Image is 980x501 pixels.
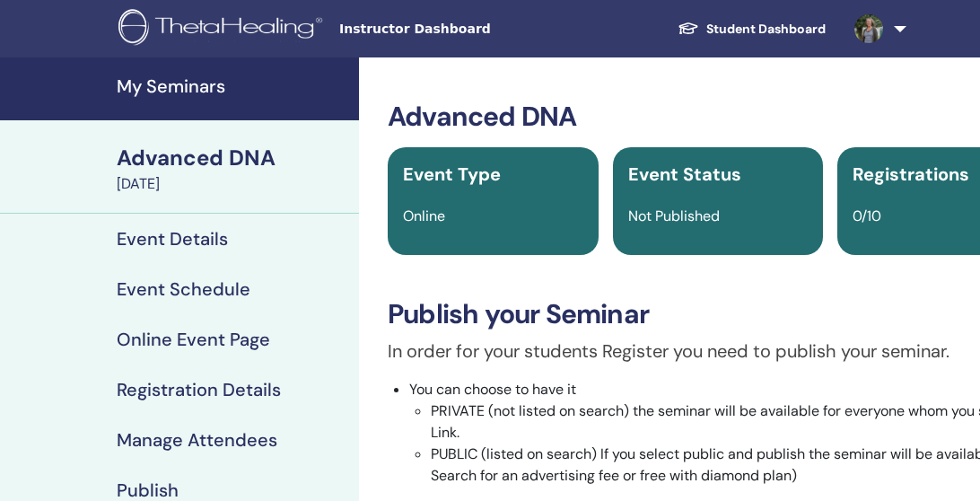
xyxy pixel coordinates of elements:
[117,379,281,400] h4: Registration Details
[117,75,348,97] h4: My Seminars
[853,207,881,225] span: 0/10
[117,173,348,195] div: [DATE]
[106,143,359,195] a: Advanced DNA[DATE]
[853,163,969,186] span: Registrations
[339,20,608,39] span: Instructor Dashboard
[117,228,228,250] h4: Event Details
[854,14,883,43] img: default.jpg
[663,13,840,46] a: Student Dashboard
[403,163,501,186] span: Event Type
[117,479,179,501] h4: Publish
[117,278,250,300] h4: Event Schedule
[117,329,270,350] h4: Online Event Page
[628,163,741,186] span: Event Status
[628,207,720,225] span: Not Published
[117,429,277,451] h4: Manage Attendees
[403,207,445,225] span: Online
[678,21,699,36] img: graduation-cap-white.svg
[118,9,328,49] img: logo.png
[117,143,348,173] div: Advanced DNA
